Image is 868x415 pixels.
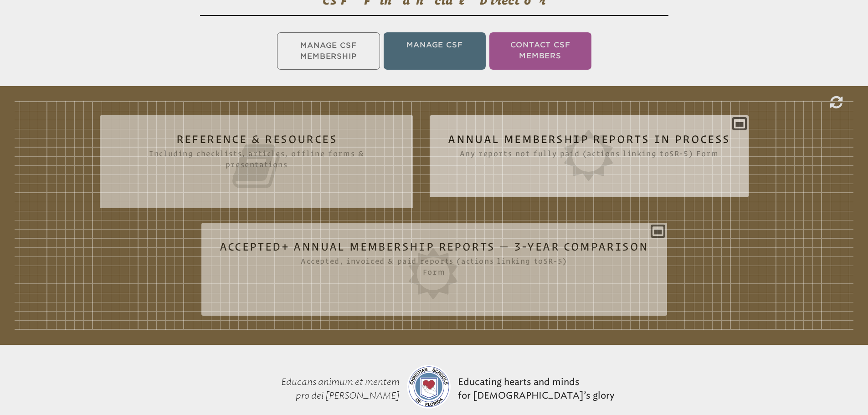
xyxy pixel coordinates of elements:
[220,241,649,299] h2: Accepted+ Annual Membership Reports — 3-Year Comparison
[448,133,730,181] h2: Annual Membership Reports in Process
[489,32,591,70] li: Contact CSF Members
[407,365,451,409] img: csf-logo-web-colors.png
[118,133,395,192] h2: Reference & Resources
[384,32,486,70] li: Manage CSF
